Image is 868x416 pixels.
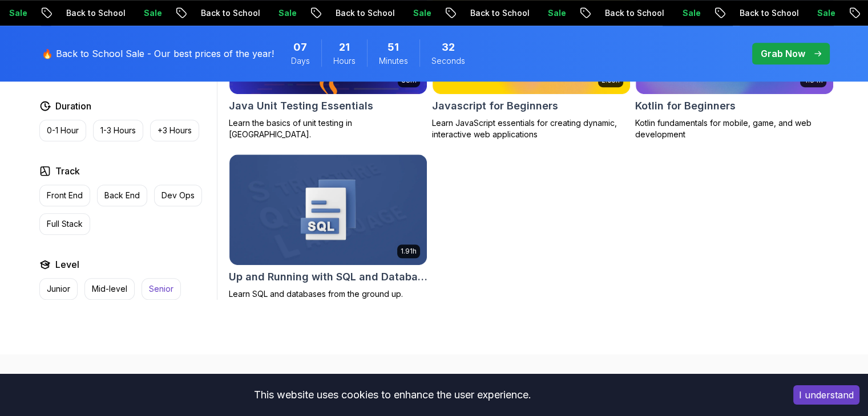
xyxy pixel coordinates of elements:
[333,55,356,67] span: Hours
[431,55,465,67] span: Seconds
[42,47,274,60] p: 🔥 Back to School Sale - Our best prices of the year!
[663,7,699,19] p: Sale
[100,125,136,136] p: 1-3 Hours
[84,278,135,300] button: Mid-level
[432,117,631,140] p: Learn JavaScript essentials for creating dynamic, interactive web applications
[229,154,427,265] img: Up and Running with SQL and Databases card
[97,185,147,206] button: Back End
[720,7,797,19] p: Back to School
[259,7,295,19] p: Sale
[793,385,859,405] button: Accept cookies
[47,125,79,136] p: 0-1 Hour
[229,154,427,300] a: Up and Running with SQL and Databases card1.91hUp and Running with SQL and DatabasesLearn SQL and...
[150,120,199,141] button: +3 Hours
[55,164,80,178] h2: Track
[393,7,430,19] p: Sale
[229,269,427,285] h2: Up and Running with SQL and Databases
[47,190,83,201] p: Front End
[635,117,834,140] p: Kotlin fundamentals for mobile, game, and web development
[142,278,181,300] button: Senior
[528,7,564,19] p: Sale
[39,278,78,300] button: Junior
[181,7,259,19] p: Back to School
[379,55,408,67] span: Minutes
[316,7,393,19] p: Back to School
[585,7,663,19] p: Back to School
[47,218,83,230] p: Full Stack
[55,99,91,113] h2: Duration
[229,117,427,140] p: Learn the basics of unit testing in [GEOGRAPHIC_DATA].
[797,7,834,19] p: Sale
[442,39,455,55] span: 32 Seconds
[149,283,173,295] p: Senior
[158,125,192,136] p: +3 Hours
[39,185,90,206] button: Front End
[229,288,427,300] p: Learn SQL and databases from the ground up.
[339,39,350,55] span: 21 Hours
[46,7,124,19] p: Back to School
[162,190,195,201] p: Dev Ops
[47,283,70,295] p: Junior
[154,185,202,206] button: Dev Ops
[55,258,79,271] h2: Level
[229,98,373,114] h2: Java Unit Testing Essentials
[9,382,776,407] div: This website uses cookies to enhance the user experience.
[39,120,86,141] button: 0-1 Hour
[387,39,399,55] span: 51 Minutes
[401,247,417,256] p: 1.91h
[291,55,310,67] span: Days
[104,190,140,201] p: Back End
[450,7,528,19] p: Back to School
[635,98,736,114] h2: Kotlin for Beginners
[92,283,127,295] p: Mid-level
[124,7,160,19] p: Sale
[93,120,143,141] button: 1-3 Hours
[39,213,90,235] button: Full Stack
[761,47,805,60] p: Grab Now
[432,98,558,114] h2: Javascript for Beginners
[293,39,307,55] span: 7 Days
